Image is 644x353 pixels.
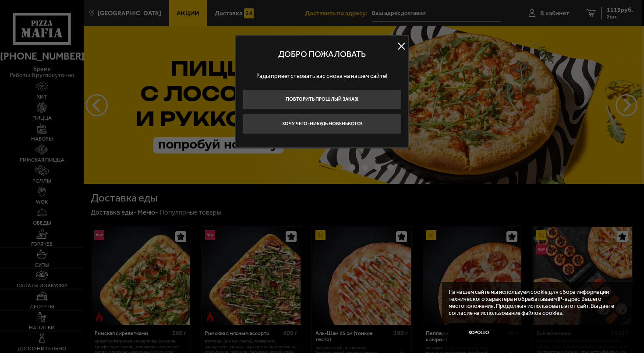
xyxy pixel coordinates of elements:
button: Хочу чего-нибудь новенького! [243,114,401,134]
p: Рады приветствовать вас снова на нашем сайте! [243,67,401,86]
p: Добро пожаловать [243,49,401,60]
p: На нашем сайте мы используем cookie для сбора информации технического характера и обрабатываем IP... [449,289,623,317]
button: Хорошо [449,323,509,343]
button: Повторить прошлый заказ! [243,89,401,109]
